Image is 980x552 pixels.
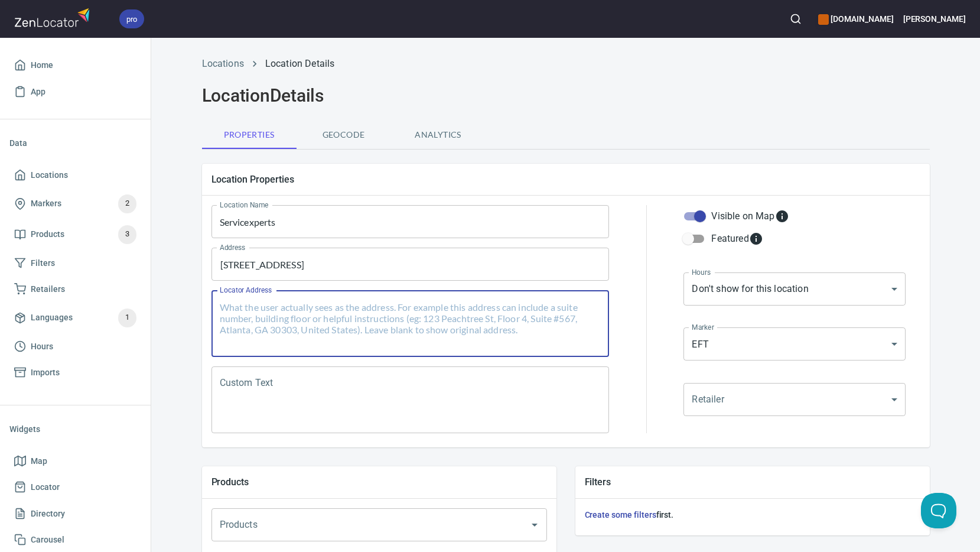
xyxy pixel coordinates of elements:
svg: Featured locations are moved to the top of the search results list. [749,232,763,246]
div: Featured [711,232,763,246]
span: Analytics [398,128,478,142]
a: Imports [9,359,141,386]
a: Filters [9,250,141,277]
button: Open [526,517,543,533]
a: Hours [9,333,141,360]
a: Create some filters [585,510,656,519]
a: Locations [202,58,244,69]
a: Languages1 [9,303,141,333]
span: pro [119,13,144,25]
input: Products [217,514,509,536]
span: App [31,85,45,99]
a: Directory [9,501,141,527]
span: Locator [31,480,60,495]
div: pro [119,9,144,28]
span: Geocode [304,128,384,142]
span: Hours [31,339,53,354]
span: 3 [118,228,136,241]
span: Carousel [31,532,64,547]
div: Visible on Map [711,209,789,223]
img: zenlocator [14,5,93,30]
h2: Location Details [202,85,930,106]
svg: Whether the location is visible on the map. [775,209,789,223]
h6: [DOMAIN_NAME] [818,12,893,25]
span: Directory [31,506,65,521]
span: 1 [118,311,136,324]
nav: breadcrumb [202,57,930,71]
h5: Products [211,476,547,488]
h6: first. [585,508,920,521]
li: Data [9,129,141,157]
span: Filters [31,256,55,271]
span: Imports [31,365,60,380]
span: Products [31,227,64,242]
h5: Filters [585,476,920,488]
span: Retailers [31,282,65,297]
h5: Location Properties [211,173,920,186]
div: Don't show for this location [683,272,906,306]
button: color-CE600E [818,14,829,25]
h6: [PERSON_NAME] [903,12,966,25]
div: EFT [683,327,906,361]
div: ​ [683,383,906,416]
span: Markers [31,196,61,211]
a: Map [9,448,141,475]
a: Retailers [9,276,141,303]
span: Map [31,454,47,469]
span: Locations [31,168,68,183]
span: 2 [118,197,136,210]
a: Home [9,52,141,79]
li: Widgets [9,415,141,443]
button: Search [783,6,809,32]
a: App [9,79,141,105]
span: Properties [209,128,289,142]
a: Location Details [265,58,334,69]
a: Markers2 [9,189,141,219]
iframe: Help Scout Beacon - Open [921,493,956,528]
span: Home [31,58,53,73]
button: [PERSON_NAME] [903,6,966,32]
a: Products3 [9,219,141,250]
a: Locator [9,474,141,501]
a: Locations [9,162,141,189]
span: Languages [31,310,73,325]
